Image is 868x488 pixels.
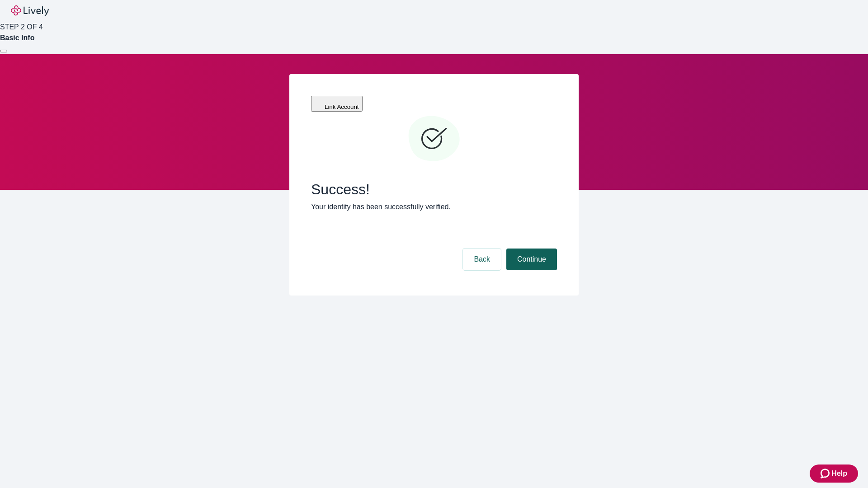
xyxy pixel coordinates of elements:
span: Success! [311,181,557,198]
button: Link Account [311,96,363,112]
svg: Checkmark icon [407,112,461,166]
button: Zendesk support iconHelp [810,465,858,483]
button: Back [463,249,501,270]
span: Help [831,468,847,479]
button: Continue [506,249,557,270]
p: Your identity has been successfully verified. [311,202,557,212]
svg: Zendesk support icon [821,468,831,479]
img: Lively [11,5,49,16]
